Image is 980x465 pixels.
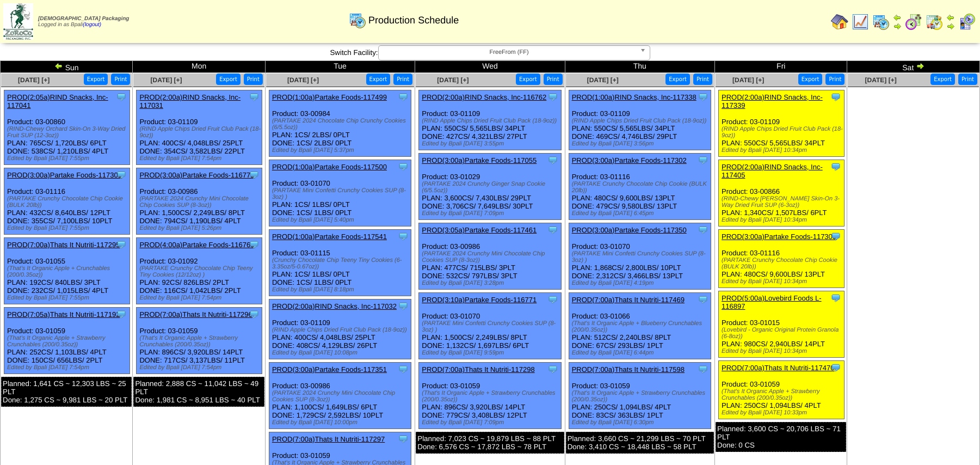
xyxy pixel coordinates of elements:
[244,74,263,85] button: Print
[18,76,50,84] span: [DATE] [+]
[930,74,955,85] button: Export
[422,226,537,234] a: PROD(3:05a)Partake Foods-117461
[831,13,848,30] img: home.gif
[865,76,897,84] span: [DATE] [+]
[139,295,262,301] div: Edited by Bpali [DATE] 7:54pm
[111,74,130,85] button: Print
[272,147,411,154] div: Edited by Bpali [DATE] 5:37pm
[7,171,122,179] a: PROD(3:00a)Partake Foods-117301
[572,296,685,304] a: PROD(7:00a)Thats It Nutriti-117469
[139,195,262,209] div: (PARTAKE 2024 Crunchy Mini Chocolate Chip Cookies SUP (8-3oz))
[419,154,561,220] div: Product: 03-01029 PLAN: 3,600CS / 7,430LBS / 29PLT DONE: 3,706CS / 7,649LBS / 30PLT
[830,292,841,303] img: Tooltip
[393,74,412,85] button: Print
[847,61,980,73] td: Sat
[137,238,262,304] div: Product: 03-01092 PLAN: 92CS / 826LBS / 2PLT DONE: 116CS / 1,042LBS / 2PLT
[852,13,869,30] img: line_graph.gif
[572,93,697,101] a: PROD(1:00a)RIND Snacks, Inc-117338
[698,364,708,375] img: Tooltip
[572,118,711,124] div: (RIND Apple Chips Dried Fruit Club Pack (18-9oz))
[722,348,844,354] div: Edited by Bpali [DATE] 10:34pm
[419,90,561,150] div: Product: 03-01109 PLAN: 550CS / 5,565LBS / 34PLT DONE: 427CS / 4,321LBS / 27PLT
[150,76,182,84] span: [DATE] [+]
[916,62,924,70] img: arrowright.gif
[719,230,845,288] div: Product: 03-01116 PLAN: 480CS / 9,600LBS / 13PLT
[415,61,565,73] td: Wed
[7,335,130,348] div: (That's It Organic Apple + Strawberry Crunchables (200/0.35oz))
[139,126,262,139] div: (RIND Apple Chips Dried Fruit Club Pack (18-9oz))
[269,299,411,359] div: Product: 03-01109 PLAN: 400CS / 4,048LBS / 25PLT DONE: 408CS / 4,129LBS / 26PLT
[719,90,845,157] div: Product: 03-01109 PLAN: 550CS / 5,565LBS / 34PLT
[272,327,411,333] div: (RIND Apple Chips Dried Fruit Club Pack (18-9oz))
[139,241,254,249] a: PROD(4:00a)Partake Foods-116765
[422,419,560,426] div: Edited by Bpali [DATE] 7:09pm
[4,308,130,374] div: Product: 03-01059 PLAN: 252CS / 1,103LBS / 4PLT DONE: 150CS / 656LBS / 2PLT
[572,320,711,333] div: (That's It Organic Apple + Blueberry Crunchables (200/0.35oz))
[732,76,764,84] span: [DATE] [+]
[272,419,411,426] div: Edited by Bpali [DATE] 10:00pm
[139,364,262,371] div: Edited by Bpali [DATE] 7:54pm
[1,61,133,73] td: Sun
[587,76,619,84] a: [DATE] [+]
[133,377,264,407] div: Planned: 2,888 CS ~ 11,042 LBS ~ 49 PLT Done: 1,981 CS ~ 8,951 LBS ~ 40 PLT
[422,93,546,101] a: PROD(2:00a)RIND Snacks, Inc-116762
[516,74,540,85] button: Export
[272,257,411,270] div: (Crunchy Chocolate Chip Teeny Tiny Cookies (6-3.35oz/5-0.67oz))
[722,147,844,154] div: Edited by Bpali [DATE] 10:34pm
[905,13,922,30] img: calendarblend.gif
[272,187,411,200] div: (PARTAKE Mini Confetti Crunchy Cookies SUP (8‐3oz) )
[419,363,561,429] div: Product: 03-01059 PLAN: 896CS / 3,920LBS / 14PLT DONE: 779CS / 3,408LBS / 12PLT
[722,364,834,372] a: PROD(7:00a)Thats It Nutriti-117470
[719,291,845,358] div: Product: 03-01015 PLAN: 980CS / 2,940LBS / 14PLT
[116,169,127,180] img: Tooltip
[368,15,459,26] span: Production Schedule
[137,168,262,235] div: Product: 03-00986 PLAN: 1,500CS / 2,249LBS / 8PLT DONE: 794CS / 1,190LBS / 4PLT
[422,280,560,286] div: Edited by Bpali [DATE] 3:28pm
[137,308,262,374] div: Product: 03-01059 PLAN: 896CS / 3,920LBS / 14PLT DONE: 717CS / 3,137LBS / 11PLT
[565,61,714,73] td: Thu
[547,91,558,102] img: Tooltip
[422,320,560,333] div: (PARTAKE Mini Confetti Crunchy Cookies SUP (8‐3oz) )
[38,16,129,28] span: Logged in as Bpali
[84,74,108,85] button: Export
[422,210,560,217] div: Edited by Bpali [DATE] 7:09pm
[716,422,846,452] div: Planned: 3,600 CS ~ 20,706 LBS ~ 71 PLT Done: 0 CS
[272,163,387,171] a: PROD(1:00a)Partake Foods-117500
[572,350,711,356] div: Edited by Bpali [DATE] 6:44pm
[830,231,841,242] img: Tooltip
[572,280,711,286] div: Edited by Bpali [DATE] 4:19pm
[437,76,469,84] span: [DATE] [+]
[547,294,558,305] img: Tooltip
[722,217,844,223] div: Edited by Bpali [DATE] 10:34pm
[249,309,260,320] img: Tooltip
[572,419,711,426] div: Edited by Bpali [DATE] 6:30pm
[569,154,711,220] div: Product: 03-01116 PLAN: 480CS / 9,600LBS / 13PLT DONE: 479CS / 9,580LBS / 13PLT
[422,156,537,164] a: PROD(3:00a)Partake Foods-117055
[547,364,558,375] img: Tooltip
[926,13,943,30] img: calendarinout.gif
[722,126,844,139] div: (RIND Apple Chips Dried Fruit Club Pack (18-9oz))
[139,93,241,109] a: PROD(2:00a)RIND Snacks, Inc-117031
[287,76,319,84] a: [DATE] [+]
[422,350,560,356] div: Edited by Bpali [DATE] 9:59pm
[547,155,558,166] img: Tooltip
[422,250,560,264] div: (PARTAKE 2024 Crunchy Mini Chocolate Chip Cookies SUP (8-3oz))
[7,241,120,249] a: PROD(7:00a)Thats It Nutriti-117295
[830,362,841,373] img: Tooltip
[398,364,409,375] img: Tooltip
[249,169,260,180] img: Tooltip
[544,74,563,85] button: Print
[722,233,836,241] a: PROD(3:00a)Partake Foods-117303
[698,155,708,166] img: Tooltip
[366,74,391,85] button: Export
[958,74,977,85] button: Print
[1,377,132,407] div: Planned: 1,641 CS ~ 12,303 LBS ~ 25 PLT Done: 1,275 CS ~ 9,981 LBS ~ 20 PLT
[137,90,262,165] div: Product: 03-01109 PLAN: 400CS / 4,048LBS / 25PLT DONE: 354CS / 3,582LBS / 22PLT
[349,11,366,29] img: calendarprod.gif
[139,225,262,231] div: Edited by Bpali [DATE] 5:26pm
[422,390,560,403] div: (That's It Organic Apple + Strawberry Crunchables (200/0.35oz))
[422,365,534,374] a: PROD(7:00a)Thats It Nutriti-117298
[272,286,411,293] div: Edited by Bpali [DATE] 8:18pm
[7,195,130,209] div: (PARTAKE Crunchy Chocolate Chip Cookie (BULK 20lb))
